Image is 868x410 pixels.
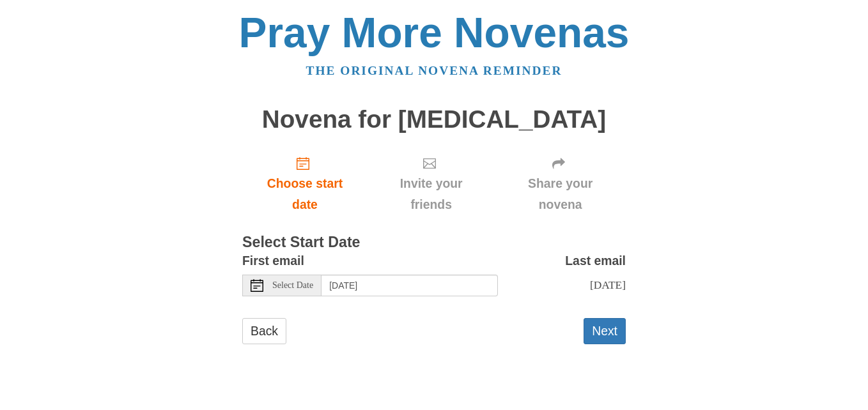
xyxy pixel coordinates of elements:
[380,173,482,215] span: Invite your friends
[590,278,626,291] span: [DATE]
[242,234,626,251] h3: Select Start Date
[495,146,626,222] div: Click "Next" to confirm your start date first.
[508,173,613,215] span: Share your novena
[565,250,626,271] label: Last email
[242,106,626,133] h1: Novena for [MEDICAL_DATA]
[242,146,368,222] a: Choose start date
[242,318,286,344] a: Back
[239,9,630,56] a: Pray More Novenas
[255,173,355,215] span: Choose start date
[242,250,304,271] label: First email
[368,146,495,222] div: Click "Next" to confirm your start date first.
[306,64,562,77] a: The original novena reminder
[584,318,626,344] button: Next
[272,281,313,290] span: Select Date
